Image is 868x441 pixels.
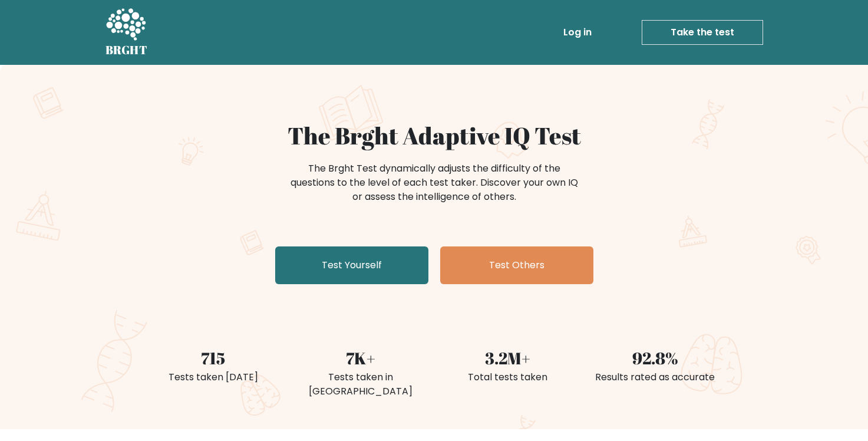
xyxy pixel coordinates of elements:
[147,121,722,150] h1: The Brght Adaptive IQ Test
[275,246,428,284] a: Test Yourself
[642,20,763,45] a: Take the test
[440,246,593,284] a: Test Others
[105,43,148,57] h5: BRGHT
[147,370,280,384] div: Tests taken [DATE]
[441,345,575,370] div: 3.2M+
[105,5,148,60] a: BRGHT
[287,162,582,204] div: The Brght Test dynamically adjusts the difficulty of the questions to the level of each test take...
[589,345,722,370] div: 92.8%
[441,370,575,384] div: Total tests taken
[147,345,280,370] div: 715
[589,370,722,384] div: Results rated as accurate
[559,21,596,44] a: Log in
[294,370,427,399] div: Tests taken in [GEOGRAPHIC_DATA]
[294,345,427,370] div: 7K+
